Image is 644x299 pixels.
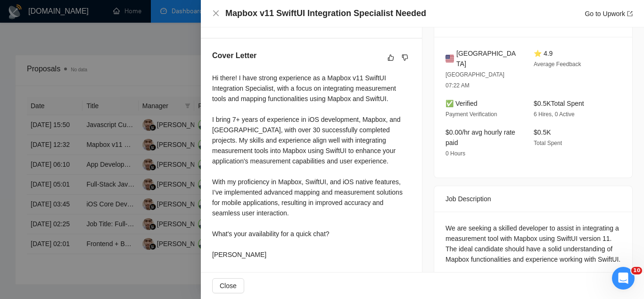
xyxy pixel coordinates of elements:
[212,9,220,17] button: Close
[534,140,562,146] span: Total Spent
[534,128,551,136] span: $0.5K
[212,278,244,293] button: Close
[631,267,642,274] span: 10
[446,71,504,89] span: [GEOGRAPHIC_DATA] 07:22 AM
[402,54,408,61] span: dislike
[220,281,237,291] span: Close
[399,52,411,63] button: dislike
[627,11,633,17] span: export
[212,9,220,17] span: close
[388,54,394,61] span: like
[534,61,581,68] span: Average Feedback
[456,48,519,69] span: [GEOGRAPHIC_DATA]
[446,100,478,107] span: ✅ Verified
[212,73,411,260] div: Hi there! I have strong experience as a Mapbox v11 SwiftUI Integration Specialist, with a focus o...
[212,50,256,61] h5: Cover Letter
[446,53,454,64] img: 🇺🇸
[534,111,575,118] span: 6 Hires, 0 Active
[446,150,465,157] span: 0 Hours
[585,10,633,17] a: Go to Upworkexport
[534,50,553,57] span: ⭐ 4.9
[385,52,396,63] button: like
[446,186,621,212] div: Job Description
[446,111,497,118] span: Payment Verification
[612,267,635,290] iframe: Intercom live chat
[446,128,515,146] span: $0.00/hr avg hourly rate paid
[225,8,426,19] h4: Mapbox v11 SwiftUI Integration Specialist Needed
[534,100,584,107] span: $0.5K Total Spent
